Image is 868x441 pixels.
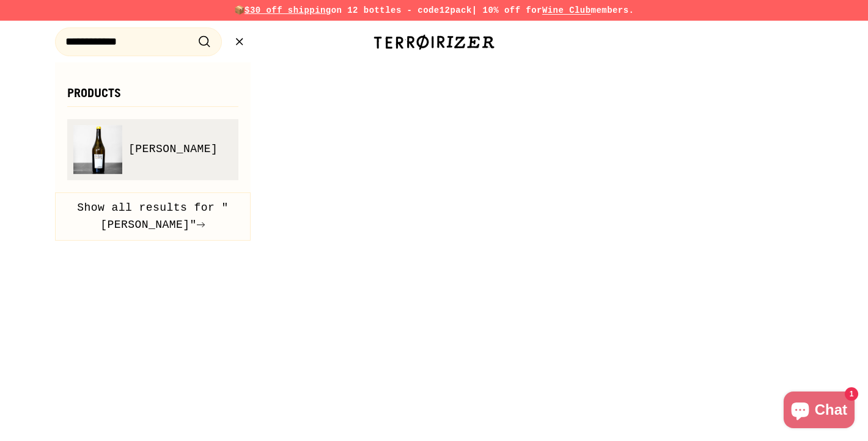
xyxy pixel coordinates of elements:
[245,5,331,15] span: $30 off shipping
[128,140,218,158] span: [PERSON_NAME]
[73,125,232,174] a: Rose Massale [PERSON_NAME]
[73,125,122,174] img: Rose Massale
[24,4,844,17] p: 📦 on 12 bottles - code | 10% off for members.
[542,5,591,15] a: Wine Club
[780,392,858,431] inbox-online-store-chat: Shopify online store chat
[440,5,472,15] strong: 12pack
[55,192,251,241] button: Show all results for "[PERSON_NAME]"
[67,87,238,107] h3: Products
